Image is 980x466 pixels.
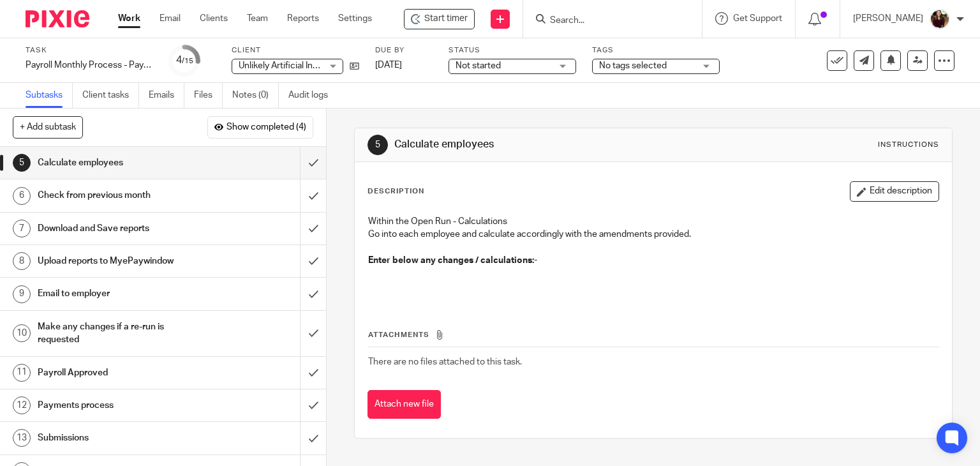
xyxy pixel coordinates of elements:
h1: Check from previous month [38,186,204,205]
label: Task [26,45,153,56]
div: 10 [13,324,31,342]
a: Reports [287,12,319,25]
a: Emails [149,83,184,108]
img: Pixie [26,10,89,27]
div: 12 [13,396,31,414]
strong: Enter below any changes / calculations:- [368,256,537,265]
div: 13 [13,429,31,447]
a: Notes (0) [232,83,279,108]
img: MaxAcc_Sep21_ElliDeanPhoto_030.jpg [930,9,950,29]
h1: Calculate employees [38,153,204,172]
span: Attachments [368,331,429,338]
small: /15 [182,57,193,64]
div: 5 [13,154,31,172]
p: [PERSON_NAME] [853,12,923,25]
a: Team [247,12,268,25]
a: Audit logs [288,83,338,108]
button: Edit description [850,181,939,202]
p: Go into each employee and calculate accordingly with the amendments provided. [368,228,939,241]
div: 5 [367,135,388,155]
input: Search [549,15,664,27]
h1: Submissions [38,428,204,447]
span: [DATE] [375,61,402,70]
button: + Add subtask [13,116,83,138]
a: Client tasks [82,83,139,108]
div: 4 [176,53,193,68]
p: Within the Open Run - Calculations [368,215,939,228]
p: Description [367,186,424,197]
span: Unlikely Artificial Intelligence Limited [239,61,384,70]
button: Show completed (4) [207,116,313,138]
div: 11 [13,364,31,382]
div: 9 [13,285,31,303]
label: Status [449,45,576,56]
h1: Upload reports to MyePaywindow [38,252,204,271]
a: Email [160,12,181,25]
span: No tags selected [599,61,667,70]
div: Payroll Monthly Process - Paycircle [26,59,153,71]
h1: Payroll Approved [38,363,204,382]
span: Show completed (4) [226,123,306,133]
h1: Email to employer [38,284,204,303]
label: Due by [375,45,433,56]
h1: Download and Save reports [38,219,204,238]
a: Settings [338,12,372,25]
div: 8 [13,252,31,270]
a: Clients [200,12,228,25]
a: Subtasks [26,83,73,108]
button: Attach new file [367,390,441,419]
span: Not started [456,61,501,70]
div: Unlikely Artificial Intelligence Limited - Payroll Monthly Process - Paycircle [404,9,475,29]
label: Tags [592,45,720,56]
span: There are no files attached to this task. [368,357,522,366]
a: Work [118,12,140,25]
h1: Payments process [38,396,204,415]
div: 6 [13,187,31,205]
span: Get Support [733,14,782,23]
div: Instructions [878,140,939,150]
span: Start timer [424,12,468,26]
h1: Calculate employees [394,138,680,151]
div: 7 [13,220,31,237]
a: Files [194,83,223,108]
h1: Make any changes if a re-run is requested [38,317,204,350]
label: Client [232,45,359,56]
